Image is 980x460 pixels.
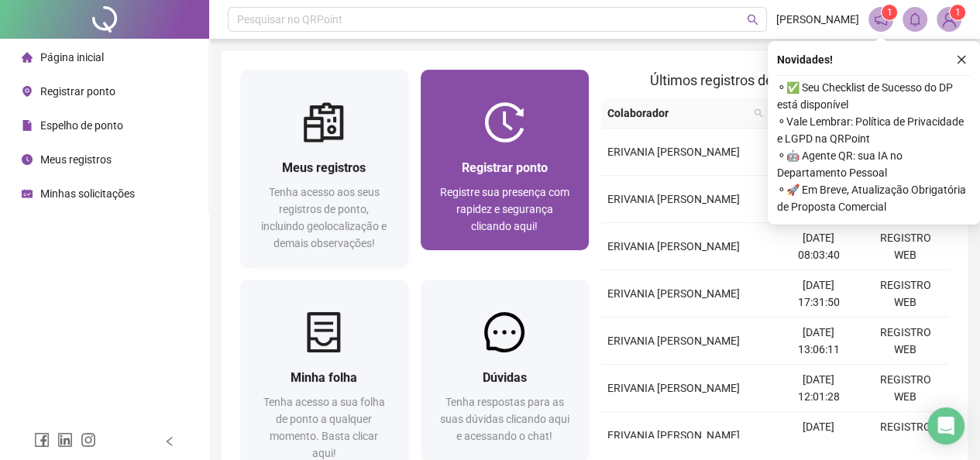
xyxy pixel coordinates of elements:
sup: Atualize o seu contato no menu Meus Dados [950,5,965,20]
span: [PERSON_NAME] [776,11,859,28]
span: search [751,101,766,125]
span: Dúvidas [483,370,527,385]
span: Página inicial [40,51,104,64]
a: Meus registrosTenha acesso aos seus registros de ponto, incluindo geolocalização e demais observa... [240,70,408,267]
span: Minha folha [291,370,357,385]
span: linkedin [57,432,73,448]
span: Registrar ponto [40,85,115,98]
span: left [164,436,175,447]
span: ⚬ 🚀 Em Breve, Atualização Obrigatória de Proposta Comercial [777,181,971,215]
a: Registrar pontoRegistre sua presença com rapidez e segurança clicando aqui! [421,70,589,250]
a: DúvidasTenha respostas para as suas dúvidas clicando aqui e acessando o chat! [421,280,589,460]
span: Tenha acesso aos seus registros de ponto, incluindo geolocalização e demais observações! [261,186,387,249]
span: Espelho de ponto [40,119,123,132]
span: Meus registros [40,153,112,166]
span: search [747,14,758,26]
span: 1 [887,7,892,18]
span: ERIVANIA [PERSON_NAME] [607,240,740,252]
span: search [754,108,763,118]
span: facebook [34,432,50,448]
td: [DATE] 12:01:28 [775,365,861,412]
span: ⚬ 🤖 Agente QR: sua IA no Departamento Pessoal [777,147,971,181]
span: ERIVANIA [PERSON_NAME] [607,335,740,347]
span: close [956,54,967,65]
span: Registrar ponto [462,160,548,175]
span: schedule [22,188,33,199]
img: 71792 [937,8,961,31]
td: [DATE] 17:31:50 [775,270,861,318]
span: Registre sua presença com rapidez e segurança clicando aqui! [440,186,569,232]
span: Tenha respostas para as suas dúvidas clicando aqui e acessando o chat! [440,396,569,442]
span: ⚬ Vale Lembrar: Política de Privacidade e LGPD na QRPoint [777,113,971,147]
td: [DATE] 08:03:40 [775,223,861,270]
td: REGISTRO WEB [862,318,949,365]
td: REGISTRO WEB [862,412,949,459]
td: [DATE] 13:06:11 [775,318,861,365]
td: REGISTRO WEB [862,223,949,270]
span: Tenha acesso a sua folha de ponto a qualquer momento. Basta clicar aqui! [263,396,385,459]
span: home [22,52,33,63]
span: ⚬ ✅ Seu Checklist de Sucesso do DP está disponível [777,79,971,113]
span: Meus registros [282,160,366,175]
td: REGISTRO WEB [862,365,949,412]
span: Últimos registros de ponto sincronizados [650,72,900,88]
span: ERIVANIA [PERSON_NAME] [607,429,740,441]
span: ERIVANIA [PERSON_NAME] [607,382,740,394]
div: Open Intercom Messenger [927,407,965,445]
span: ERIVANIA [PERSON_NAME] [607,146,740,158]
span: bell [908,12,922,26]
span: environment [22,86,33,97]
span: instagram [81,432,96,448]
sup: 1 [882,5,897,20]
span: notification [874,12,888,26]
span: 1 [955,7,961,18]
td: [DATE] 08:22:05 [775,412,861,459]
span: Colaborador [607,105,748,122]
td: REGISTRO WEB [862,270,949,318]
span: ERIVANIA [PERSON_NAME] [607,193,740,205]
span: Minhas solicitações [40,187,135,200]
span: clock-circle [22,154,33,165]
span: ERIVANIA [PERSON_NAME] [607,287,740,300]
span: file [22,120,33,131]
span: Novidades ! [777,51,833,68]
